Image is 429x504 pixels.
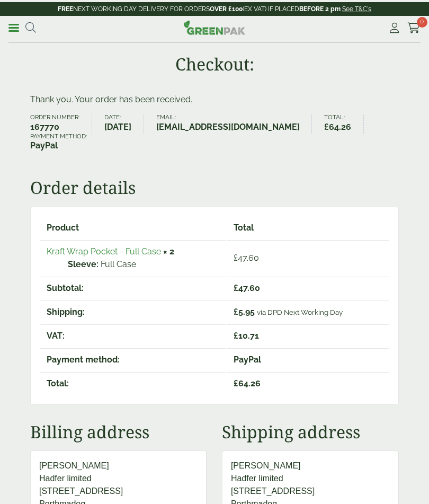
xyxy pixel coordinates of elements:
[163,246,174,257] strong: × 2
[324,114,364,133] li: Total:
[234,283,238,293] span: £
[40,300,226,323] th: Shipping:
[104,114,144,133] li: Date:
[342,5,371,13] a: See T&C's
[234,307,238,317] span: £
[104,121,131,134] strong: [DATE]
[58,5,73,13] strong: FREE
[47,246,161,257] a: Kraft Wrap Pocket - Full Case
[227,348,389,371] td: PayPal
[30,134,99,152] li: Payment method:
[68,258,99,271] strong: Sleeve:
[257,308,343,316] small: via DPD Next Working Day
[234,283,260,293] span: 47.60
[234,378,238,388] span: £
[156,114,312,133] li: Email:
[324,122,351,132] bdi: 64.26
[234,307,255,317] span: 5.95
[210,5,243,13] strong: OVER £100
[222,422,399,442] h2: Shipping address
[30,114,92,133] li: Order number:
[407,23,421,33] i: Cart
[40,324,226,347] th: VAT:
[184,20,245,35] img: GreenPak Supplies
[234,331,238,341] span: £
[40,217,226,239] th: Product
[30,178,399,198] h2: Order details
[40,277,226,299] th: Subtotal:
[324,122,329,132] span: £
[388,23,401,33] i: My Account
[234,253,259,263] bdi: 47.60
[40,372,226,395] th: Total:
[175,54,254,74] h1: Checkout:
[30,93,399,106] p: Thank you. Your order has been received.
[156,121,300,134] strong: [EMAIL_ADDRESS][DOMAIN_NAME]
[407,20,421,36] a: 0
[68,258,220,271] p: Full Case
[234,331,259,341] span: 10.71
[30,422,207,442] h2: Billing address
[417,17,427,28] span: 0
[227,217,389,239] th: Total
[30,139,87,152] strong: PayPal
[234,378,261,388] span: 64.26
[30,121,79,134] strong: 167770
[234,253,238,263] span: £
[299,5,341,13] strong: BEFORE 2 pm
[40,348,226,371] th: Payment method:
